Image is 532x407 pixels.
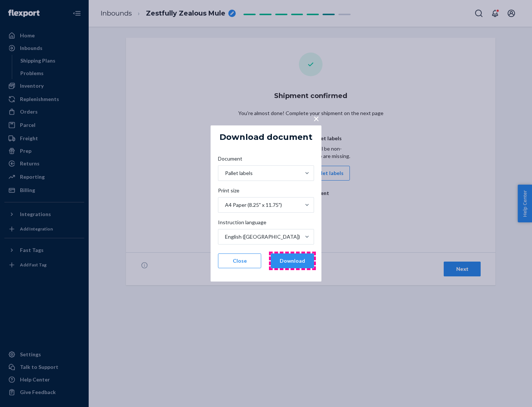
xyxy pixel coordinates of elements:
[224,169,225,177] input: DocumentPallet labels
[218,187,239,197] span: Print size
[218,155,242,165] span: Document
[218,253,261,268] button: Close
[224,233,225,240] input: Instruction languageEnglish ([GEOGRAPHIC_DATA])
[225,169,253,177] div: Pallet labels
[219,133,313,142] h5: Download document
[271,253,314,268] button: Download
[218,219,266,229] span: Instruction language
[225,233,300,240] div: English ([GEOGRAPHIC_DATA])
[225,201,282,209] div: A4 Paper (8.25" x 11.75")
[313,112,319,125] span: ×
[224,201,225,209] input: Print sizeA4 Paper (8.25" x 11.75")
